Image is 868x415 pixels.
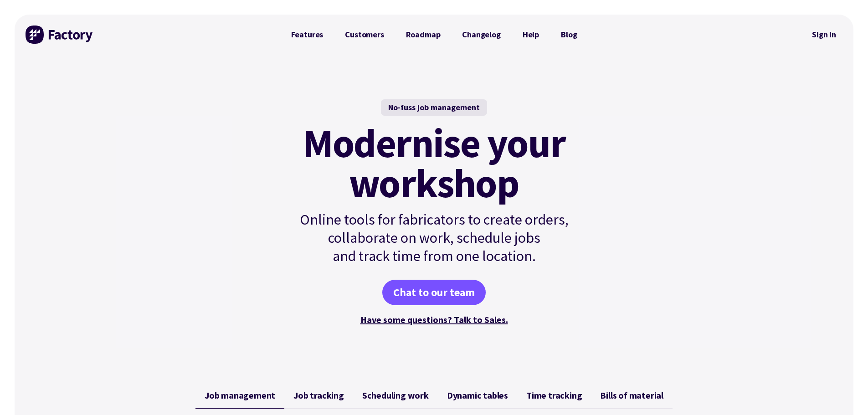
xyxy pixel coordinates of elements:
nav: Secondary Navigation [806,24,842,45]
a: Chat to our team [382,280,486,305]
span: Time tracking [526,390,582,401]
a: Help [512,26,550,44]
a: Changelog [451,26,511,44]
span: Bills of material [600,390,663,401]
span: Job management [205,390,275,401]
nav: Primary Navigation [280,26,588,44]
a: Roadmap [395,26,452,44]
div: No-fuss job management [381,99,487,116]
p: Online tools for fabricators to create orders, collaborate on work, schedule jobs and track time ... [280,210,588,265]
a: Sign in [806,24,842,45]
mark: Modernise your workshop [303,123,565,203]
a: Customers [334,26,395,44]
span: Scheduling work [362,390,429,401]
a: Features [280,26,334,44]
span: Job tracking [293,390,344,401]
span: Dynamic tables [447,390,508,401]
a: Have some questions? Talk to Sales. [360,314,508,325]
img: Factory [26,26,94,44]
a: Blog [550,26,588,44]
